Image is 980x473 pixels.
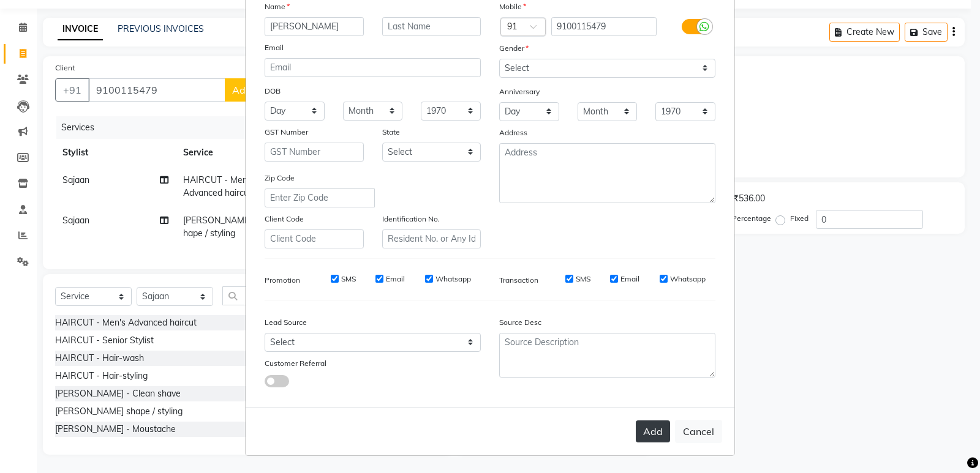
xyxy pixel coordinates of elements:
button: Add [636,420,670,442]
label: DOB [265,86,281,97]
label: Promotion [265,275,300,286]
label: Whatsapp [435,274,471,285]
label: Lead Source [265,317,307,328]
label: Name [265,1,290,12]
label: Transaction [499,275,538,286]
label: Address [499,127,527,138]
input: Last Name [382,17,481,36]
label: SMS [341,274,356,285]
label: Email [620,274,639,285]
label: Gender [499,43,529,54]
label: Client Code [265,214,304,225]
button: Cancel [675,420,722,443]
label: Identification No. [382,214,440,225]
input: Email [265,58,481,77]
label: Mobile [499,1,526,12]
input: Enter Zip Code [265,188,375,207]
label: Source Desc [499,317,541,328]
label: SMS [576,274,590,285]
label: Zip Code [265,173,295,184]
input: Client Code [265,229,364,248]
label: Customer Referral [265,358,326,369]
label: Email [386,274,405,285]
input: First Name [265,17,364,36]
label: State [382,127,400,138]
label: GST Number [265,127,308,138]
label: Email [265,42,284,53]
input: Mobile [551,17,657,36]
label: Anniversary [499,86,540,97]
label: Whatsapp [670,274,706,285]
input: GST Number [265,143,364,162]
input: Resident No. or Any Id [382,229,481,248]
